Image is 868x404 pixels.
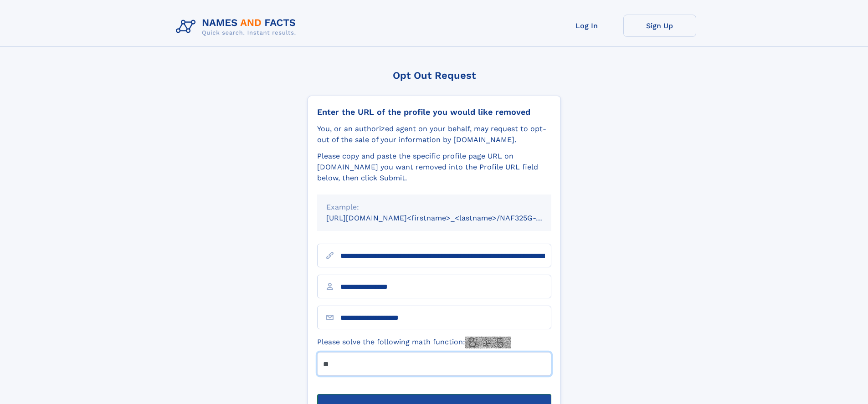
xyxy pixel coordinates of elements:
div: Example: [326,202,542,213]
label: Please solve the following math function: [317,337,511,348]
a: Log In [550,15,623,37]
a: Sign Up [623,15,696,37]
div: Opt Out Request [308,70,561,81]
img: Logo Names and Facts [172,15,303,39]
small: [URL][DOMAIN_NAME]<firstname>_<lastname>/NAF325G-xxxxxxxx [326,214,569,222]
div: Enter the URL of the profile you would like removed [317,107,551,117]
div: You, or an authorized agent on your behalf, may request to opt-out of the sale of your informatio... [317,123,551,145]
div: Please copy and paste the specific profile page URL on [DOMAIN_NAME] you want removed into the Pr... [317,151,551,184]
